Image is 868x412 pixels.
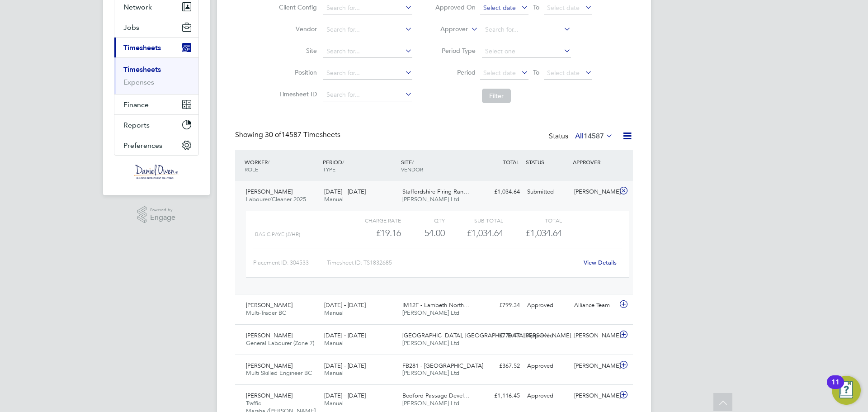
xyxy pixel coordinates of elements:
[402,392,470,399] span: Bedford Passage Devel…
[571,388,618,403] div: [PERSON_NAME]
[482,45,571,58] input: Select one
[476,359,524,374] div: £367.52
[321,154,399,177] div: PERIOD
[246,339,314,347] span: General Labourer (Zone 7)
[402,309,459,317] span: [PERSON_NAME] Ltd
[483,69,516,77] span: Select date
[526,227,562,238] span: £1,034.64
[276,90,317,98] label: Timesheet ID
[246,195,306,203] span: Labourer/Cleaner 2025
[235,130,342,140] div: Showing
[324,195,344,203] span: Manual
[503,158,519,166] span: TOTAL
[255,231,300,237] span: Basic PAYE (£/HR)
[123,43,161,52] span: Timesheets
[268,158,269,166] span: /
[324,339,344,347] span: Manual
[114,57,198,94] div: Timesheets
[402,399,459,407] span: [PERSON_NAME] Ltd
[323,67,412,80] input: Search for...
[324,369,344,377] span: Manual
[123,23,139,32] span: Jobs
[114,135,198,155] button: Preferences
[137,206,176,223] a: Powered byEngage
[246,362,292,369] span: [PERSON_NAME]
[246,331,292,339] span: [PERSON_NAME]
[435,47,476,55] label: Period Type
[123,65,161,74] a: Timesheets
[524,359,571,374] div: Approved
[524,185,571,199] div: Submitted
[571,154,618,170] div: APPROVER
[114,165,199,179] a: Go to home page
[549,130,615,143] div: Status
[246,392,292,399] span: [PERSON_NAME]
[123,100,149,109] span: Finance
[476,388,524,403] div: £1,116.45
[571,359,618,374] div: [PERSON_NAME]
[412,158,414,166] span: /
[831,382,840,394] div: 11
[323,24,412,36] input: Search for...
[323,2,412,14] input: Search for...
[327,256,578,270] div: Timesheet ID: TS1832685
[324,301,366,309] span: [DATE] - [DATE]
[435,3,476,11] label: Approved On
[276,47,317,55] label: Site
[401,226,445,241] div: 54.00
[482,89,511,103] button: Filter
[571,185,618,199] div: [PERSON_NAME]
[323,89,412,101] input: Search for...
[399,154,477,177] div: SITE
[402,188,469,195] span: Staffordshire Firing Ran…
[530,66,542,78] span: To
[402,339,459,347] span: [PERSON_NAME] Ltd
[253,256,327,270] div: Placement ID: 304533
[324,331,366,339] span: [DATE] - [DATE]
[114,17,198,37] button: Jobs
[530,1,542,13] span: To
[276,3,317,11] label: Client Config
[123,141,162,150] span: Preferences
[547,69,580,77] span: Select date
[483,4,516,12] span: Select date
[246,369,312,377] span: Multi Skilled Engineer BC
[342,158,344,166] span: /
[114,115,198,135] button: Reports
[343,215,401,226] div: Charge rate
[402,195,459,203] span: [PERSON_NAME] Ltd
[150,206,175,214] span: Powered by
[832,376,861,405] button: Open Resource Center, 11 new notifications
[445,226,503,241] div: £1,034.64
[265,130,281,139] span: 30 of
[343,226,401,241] div: £19.16
[571,328,618,343] div: [PERSON_NAME]
[584,132,604,141] span: 14587
[323,45,412,58] input: Search for...
[324,399,344,407] span: Manual
[246,309,286,317] span: Multi-Trader BC
[402,331,577,339] span: [GEOGRAPHIC_DATA], [GEOGRAPHIC_DATA][PERSON_NAME]…
[402,362,483,369] span: FB281 - [GEOGRAPHIC_DATA]
[324,392,366,399] span: [DATE] - [DATE]
[503,215,561,226] div: Total
[246,188,292,195] span: [PERSON_NAME]
[265,130,340,139] span: 14587 Timesheets
[114,95,198,114] button: Finance
[575,132,613,141] label: All
[571,298,618,313] div: Alliance Team
[402,301,470,309] span: IM12F - Lambeth North…
[123,3,152,11] span: Network
[276,68,317,76] label: Position
[445,215,503,226] div: Sub Total
[324,362,366,369] span: [DATE] - [DATE]
[114,38,198,57] button: Timesheets
[324,188,366,195] span: [DATE] - [DATE]
[242,154,321,177] div: WORKER
[435,68,476,76] label: Period
[476,298,524,313] div: £799.34
[245,166,258,173] span: ROLE
[134,165,179,179] img: danielowen-logo-retina.png
[524,154,571,170] div: STATUS
[323,166,335,173] span: TYPE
